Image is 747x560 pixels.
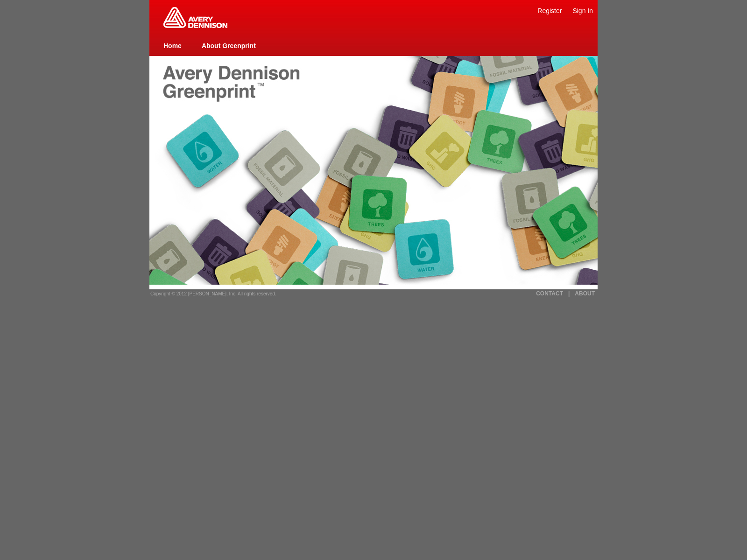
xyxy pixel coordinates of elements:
a: CONTACT [536,290,563,297]
img: Home [163,7,227,28]
span: Copyright © 2012 [PERSON_NAME], Inc. All rights reserved. [150,291,276,296]
a: About Greenprint [202,42,256,49]
a: Home [163,42,182,49]
a: ABOUT [575,290,595,297]
a: Register [537,7,562,14]
a: | [568,290,570,297]
a: Greenprint [163,23,227,29]
a: Sign In [572,7,593,14]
